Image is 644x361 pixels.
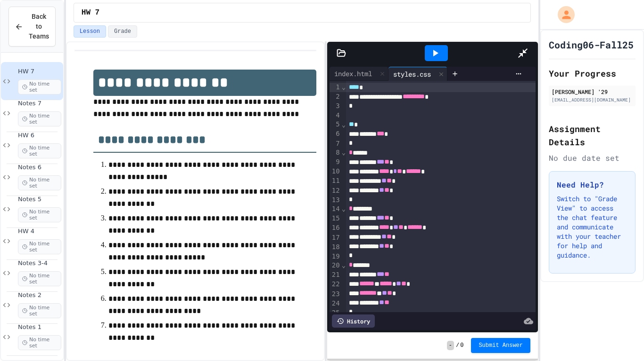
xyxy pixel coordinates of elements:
[330,233,341,243] div: 17
[552,87,633,96] div: [PERSON_NAME] '29
[82,7,99,18] span: HW 7
[330,252,341,261] div: 19
[548,4,577,25] div: My Account
[460,342,463,349] span: 0
[330,280,341,289] div: 22
[18,207,61,222] span: No time set
[330,223,341,233] div: 16
[330,299,341,308] div: 24
[18,323,61,331] span: Notes 1
[330,167,341,176] div: 10
[341,121,346,128] span: Fold line
[471,338,530,353] button: Submit Answer
[341,261,346,269] span: Fold line
[330,204,341,214] div: 14
[456,342,459,349] span: /
[330,290,341,299] div: 23
[18,196,61,204] span: Notes 5
[341,149,346,156] span: Fold line
[330,111,341,120] div: 4
[18,79,61,94] span: No time set
[330,214,341,223] div: 15
[29,12,49,41] span: Back to Teams
[388,69,436,79] div: styles.css
[18,228,61,235] span: HW 4
[549,122,636,149] h2: Assignment Details
[18,143,61,158] span: No time set
[330,120,341,129] div: 5
[18,291,61,299] span: Notes 2
[18,259,61,267] span: Notes 3-4
[447,341,454,350] span: -
[8,7,56,47] button: Back to Teams
[341,205,346,212] span: Fold line
[330,148,341,157] div: 8
[388,67,447,81] div: styles.css
[330,129,341,139] div: 6
[557,179,627,190] h3: Need Help?
[18,271,61,286] span: No time set
[330,308,341,318] div: 25
[330,67,388,81] div: index.html
[330,92,341,102] div: 2
[18,239,61,254] span: No time set
[341,83,346,91] span: Fold line
[18,68,61,76] span: HW 7
[330,186,341,196] div: 12
[330,139,341,149] div: 7
[18,100,61,108] span: Notes 7
[330,157,341,167] div: 9
[18,175,61,190] span: No time set
[330,270,341,280] div: 21
[18,303,61,318] span: No time set
[330,196,341,205] div: 13
[330,83,341,92] div: 1
[18,164,61,172] span: Notes 6
[557,194,627,260] p: Switch to "Grade View" to access the chat feature and communicate with your teacher for help and ...
[330,243,341,252] div: 18
[18,335,61,350] span: No time set
[549,38,634,51] h1: Coding06-Fall25
[74,25,106,38] button: Lesson
[18,111,61,126] span: No time set
[332,314,375,328] div: History
[330,261,341,270] div: 20
[549,67,636,80] h2: Your Progress
[552,96,633,103] div: [EMAIL_ADDRESS][DOMAIN_NAME]
[330,69,377,78] div: index.html
[330,102,341,111] div: 3
[108,25,137,38] button: Grade
[479,342,523,349] span: Submit Answer
[549,152,636,164] div: No due date set
[18,132,61,140] span: HW 6
[330,176,341,186] div: 11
